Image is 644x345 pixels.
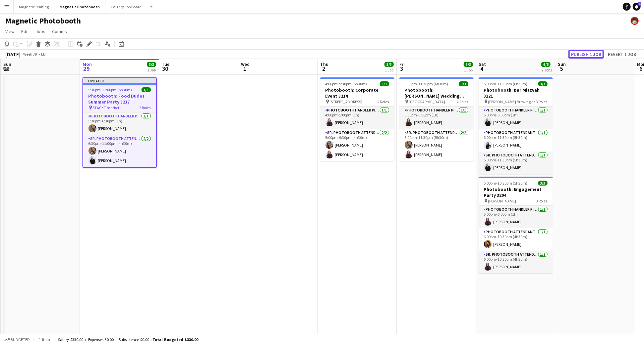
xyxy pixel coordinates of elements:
[479,206,553,228] app-card-role: Photobooth Handler Pick-Up/Drop-Off1/15:00pm-6:00pm (1h)[PERSON_NAME]
[58,337,198,342] div: Salary $330.00 + Expenses $0.00 + Subsistence $0.00 =
[558,61,566,67] span: Sun
[479,61,486,67] span: Sat
[83,135,156,167] app-card-role: Sr. Photobooth Attendant2/26:30pm-11:00pm (4h30m)[PERSON_NAME][PERSON_NAME]
[557,65,566,72] span: 5
[398,65,405,72] span: 3
[380,81,389,86] span: 3/3
[399,107,474,129] app-card-role: Photobooth Handler Pick-Up/Drop-Off1/15:00pm-6:00pm (1h)[PERSON_NAME]
[479,177,553,273] app-job-card: 5:00pm-10:30pm (5h30m)3/3Photobooth: Engagement Party 3204 [PERSON_NAME]3 RolesPhotobooth Handler...
[83,112,156,135] app-card-role: Photobooth Handler Pick-Up/Drop-Off1/15:30pm-6:30pm (1h)[PERSON_NAME]
[3,27,17,36] a: View
[83,61,92,67] span: Mon
[479,251,553,273] app-card-role: Sr. Photobooth Attendant1/16:00pm-10:30pm (4h30m)[PERSON_NAME]
[54,0,105,13] button: Magnetic Photobooth
[147,62,156,67] span: 3/3
[52,28,67,34] span: Comms
[11,337,30,342] span: Budgeted
[479,107,553,129] app-card-role: Photobooth Handler Pick-Up/Drop-Off1/15:00pm-6:00pm (1h)[PERSON_NAME]
[320,77,394,161] app-job-card: 4:00pm-9:30pm (5h30m)3/3Photobooth: Corporate Event 3214 [STREET_ADDRESS]2 RolesPhotobooth Handle...
[378,99,389,104] span: 2 Roles
[459,81,468,86] span: 3/3
[479,77,553,174] app-job-card: 5:00pm-11:30pm (6h30m)3/3Photobooth: Bar Mitzvah 3121 [PERSON_NAME] Brewing co3 RolesPhotobooth H...
[19,27,31,36] a: Edit
[162,61,169,67] span: Tue
[5,16,81,26] h1: Magnetic Photobooth
[464,62,473,67] span: 3/3
[241,61,250,67] span: Wed
[142,87,151,92] span: 3/3
[385,67,393,72] div: 1 Job
[479,87,553,99] h3: Photobooth: Bar Mitzvah 3121
[22,52,38,57] span: Week 39
[2,65,11,72] span: 28
[49,27,70,36] a: Comms
[479,129,553,151] app-card-role: Photobooth Attendant1/16:00pm-11:30pm (5h30m)[PERSON_NAME]
[538,81,548,86] span: 3/3
[478,65,486,72] span: 4
[488,99,536,104] span: [PERSON_NAME] Brewing co
[320,61,328,67] span: Thu
[399,129,474,161] app-card-role: Sr. Photobooth Attendant2/26:00pm-11:30pm (5h30m)[PERSON_NAME][PERSON_NAME]
[330,99,363,104] span: [STREET_ADDRESS]
[320,129,394,161] app-card-role: Sr. Photobooth Attendant2/25:00pm-9:30pm (4h30m)[PERSON_NAME][PERSON_NAME]
[3,61,11,67] span: Sun
[161,65,169,72] span: 30
[83,77,157,168] app-job-card: Updated5:30pm-11:00pm (5h30m)3/3Photobooth: Food Dudes Summer Party 3237 STACKT market2 RolesPhot...
[457,99,468,104] span: 2 Roles
[88,87,132,92] span: 5:30pm-11:00pm (5h30m)
[488,198,516,203] span: [PERSON_NAME]
[152,337,198,342] span: Total Budgeted $330.00
[484,81,528,86] span: 5:00pm-11:30pm (6h30m)
[479,186,553,198] h3: Photobooth: Engagement Party 3204
[631,17,639,25] app-user-avatar: Kara & Monika
[536,99,548,104] span: 3 Roles
[638,2,641,6] span: 1
[409,99,445,104] span: [GEOGRAPHIC_DATA]
[33,27,48,36] a: Jobs
[399,77,474,161] app-job-card: 5:00pm-11:30pm (6h30m)3/3Photobooth: [PERSON_NAME] Wedding 2721 [GEOGRAPHIC_DATA]2 RolesPhotoboot...
[399,87,474,99] h3: Photobooth: [PERSON_NAME] Wedding 2721
[542,67,552,72] div: 2 Jobs
[479,228,553,251] app-card-role: Photobooth Attendant1/16:00pm-10:30pm (4h30m)[PERSON_NAME]
[21,28,29,34] span: Edit
[405,81,448,86] span: 5:00pm-11:30pm (6h30m)
[568,50,604,59] button: Publish 1 job
[147,67,156,72] div: 1 Job
[82,65,92,72] span: 29
[479,151,553,174] app-card-role: Sr. Photobooth Attendant1/16:00pm-11:30pm (5h30m)[PERSON_NAME]
[605,50,639,59] button: Revert 1 job
[538,181,548,186] span: 3/3
[484,181,528,186] span: 5:00pm-10:30pm (5h30m)
[240,65,250,72] span: 1
[399,61,405,67] span: Fri
[35,28,45,34] span: Jobs
[105,0,147,13] button: Calgary Job Board
[41,52,48,57] div: EDT
[3,336,31,343] button: Budgeted
[633,3,641,11] a: 1
[5,28,15,34] span: View
[384,62,394,67] span: 3/3
[140,105,151,110] span: 2 Roles
[325,81,367,86] span: 4:00pm-9:30pm (5h30m)
[14,0,54,13] button: Magnetic Staffing
[541,62,551,67] span: 6/6
[93,105,120,110] span: STACKT market
[83,93,156,105] h3: Photobooth: Food Dudes Summer Party 3237
[320,107,394,129] app-card-role: Photobooth Handler Pick-Up/Drop-Off1/14:00pm-5:00pm (1h)[PERSON_NAME]
[320,87,394,99] h3: Photobooth: Corporate Event 3214
[536,198,548,203] span: 3 Roles
[36,337,52,342] span: 1 item
[464,67,473,72] div: 1 Job
[5,51,21,58] div: [DATE]
[83,78,156,83] div: Updated
[319,65,328,72] span: 2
